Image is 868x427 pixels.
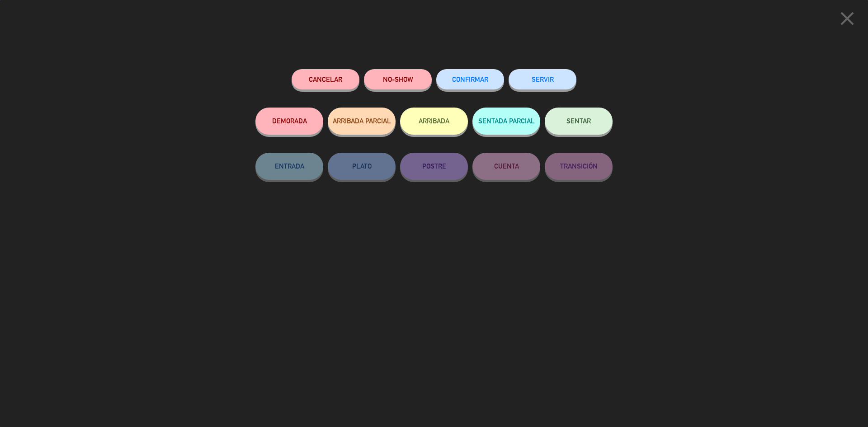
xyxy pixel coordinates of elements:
[436,69,504,89] button: CONFIRMAR
[472,153,540,180] button: CUENTA
[833,7,861,33] button: close
[255,153,323,180] button: ENTRADA
[333,117,391,125] span: ARRIBADA PARCIAL
[255,108,323,135] button: DEMORADA
[452,75,488,83] span: CONFIRMAR
[328,153,396,180] button: PLATO
[545,153,613,180] button: TRANSICIÓN
[509,69,576,89] button: SERVIR
[566,117,591,125] span: SENTAR
[400,108,468,135] button: ARRIBADA
[400,153,468,180] button: POSTRE
[292,69,359,89] button: Cancelar
[472,108,540,135] button: SENTADA PARCIAL
[545,108,613,135] button: SENTAR
[328,108,396,135] button: ARRIBADA PARCIAL
[364,69,432,89] button: NO-SHOW
[836,7,859,30] i: close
